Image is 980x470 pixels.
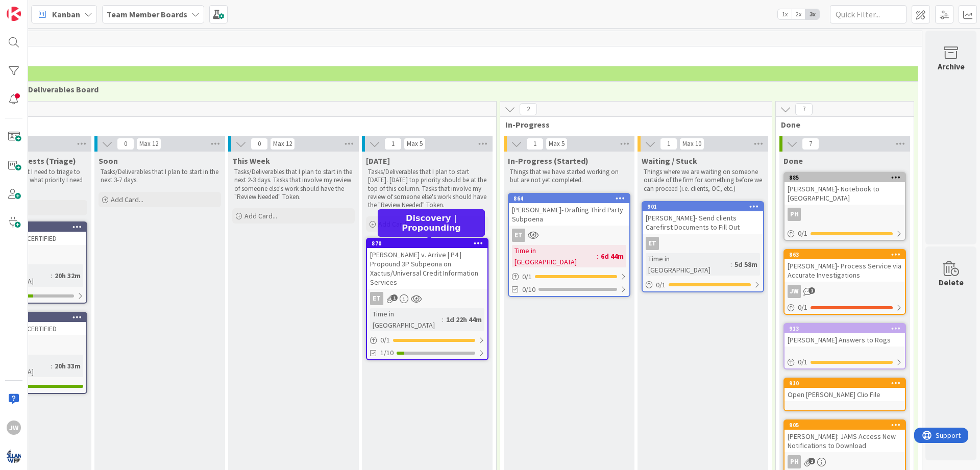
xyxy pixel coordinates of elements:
span: 0 [251,138,268,150]
span: 1x [778,9,792,19]
div: 901 [643,202,763,211]
img: avatar [7,449,21,463]
div: 5d 58m [732,259,760,270]
div: 910 [789,380,905,387]
div: [PERSON_NAME] v. Arrive | P4 | Propound 3P Subpeona on Xactus/Universal Credit Information Services [367,248,487,289]
div: 6d 44m [598,251,626,262]
div: 870[PERSON_NAME] v. Arrive | P4 | Propound 3P Subpeona on Xactus/Universal Credit Information Ser... [367,239,487,289]
div: 20h 33m [52,360,83,372]
div: JW [785,285,905,298]
div: Archive [938,60,965,72]
div: [PERSON_NAME]- Process Service via Accurate Investigations [785,259,905,282]
div: Max 12 [139,141,158,146]
span: 1 [660,138,677,150]
span: 2 [520,103,537,115]
span: 1 [526,138,544,150]
div: 913[PERSON_NAME] Answers to Rogs [785,324,905,347]
div: 910Open [PERSON_NAME] Clio File [785,379,905,401]
p: Things that we have started working on but are not yet completed. [510,168,628,185]
span: 0/10 [522,284,535,295]
div: Time in [GEOGRAPHIC_DATA] [512,245,597,267]
div: 901[PERSON_NAME]- Send clients Carefirst Documents to Fill Out [643,202,763,234]
span: : [730,259,732,270]
span: 0 / 1 [798,228,807,239]
div: PH [788,208,801,221]
span: : [51,270,52,281]
div: 0/1 [643,279,763,291]
span: Done [781,119,901,130]
span: 1 [808,458,815,464]
span: : [597,251,598,262]
div: 863[PERSON_NAME]- Process Service via Accurate Investigations [785,250,905,282]
span: In-Progress [505,119,759,130]
span: : [51,360,52,372]
span: 3x [805,9,819,19]
p: Things where we are waiting on someone outside of the firm for something before we can proceed (i... [644,168,762,193]
div: 910 [785,379,905,388]
div: [PERSON_NAME]- Notebook to [GEOGRAPHIC_DATA] [785,182,905,205]
div: 0/1 [785,301,905,314]
div: 20h 32m [52,270,83,281]
p: Tasks/Deliverables that I plan to start in the next 3-7 days. [101,168,219,185]
div: 0/1 [367,334,487,347]
div: 863 [789,251,905,258]
div: [PERSON_NAME] Answers to Rogs [785,333,905,347]
div: [PERSON_NAME]- Send clients Carefirst Documents to Fill Out [643,211,763,234]
div: PH [785,208,905,221]
span: 0 / 1 [522,271,532,282]
div: 905 [785,420,905,430]
div: ET [646,237,659,250]
div: ET [367,292,487,305]
div: 885[PERSON_NAME]- Notebook to [GEOGRAPHIC_DATA] [785,173,905,205]
div: Open [PERSON_NAME] Clio File [785,388,905,401]
span: 7 [795,103,813,115]
span: 0 / 1 [656,280,666,290]
span: : [442,314,444,325]
span: Waiting / Stuck [642,156,697,166]
div: 0/1 [785,356,905,368]
div: 870 [367,239,487,248]
div: Max 5 [407,141,423,146]
div: 1d 22h 44m [444,314,484,325]
div: 864 [513,195,629,202]
div: Time in [GEOGRAPHIC_DATA] [370,308,442,331]
h5: Discovery | Propounding [382,213,481,233]
div: 885 [789,174,905,181]
div: 864[PERSON_NAME]- Drafting Third Party Subpoena [509,194,629,226]
span: 1/10 [380,348,394,358]
input: Quick Filter... [830,5,906,23]
div: ET [512,229,525,242]
div: 905 [789,422,905,429]
span: 2x [792,9,805,19]
div: [PERSON_NAME]- Drafting Third Party Subpoena [509,203,629,226]
span: Add Card... [111,195,143,204]
div: PH [788,455,801,468]
span: Soon [99,156,118,166]
span: 0 / 1 [380,335,390,345]
span: 1 [808,287,815,294]
img: Visit kanbanzone.com [7,7,21,21]
div: ET [370,292,383,305]
span: Done [783,156,803,166]
div: PH [785,455,905,468]
div: 913 [785,324,905,333]
div: JW [7,420,21,435]
div: ET [509,229,629,242]
div: 885 [785,173,905,182]
span: Support [21,2,46,14]
div: 0/1 [509,270,629,283]
b: Team Member Boards [107,9,187,19]
div: Max 12 [273,141,292,146]
p: Tasks/Deliverables that I plan to start in the next 2-3 days. Tasks that involve my review of som... [234,168,353,201]
span: 7 [802,138,819,150]
span: 1 [384,138,402,150]
div: 0/1 [785,227,905,240]
span: 1 [391,294,398,301]
div: 905[PERSON_NAME]: JAMS Access New Notifications to Download [785,420,905,452]
div: 863 [785,250,905,259]
span: 0 / 1 [798,357,807,367]
div: Time in [GEOGRAPHIC_DATA] [646,253,730,276]
div: 870 [372,240,487,247]
div: Max 10 [682,141,701,146]
span: Kanban [52,8,80,20]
